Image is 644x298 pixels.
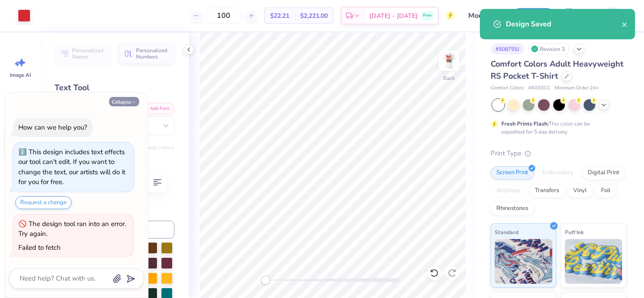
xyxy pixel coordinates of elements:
[18,243,61,252] div: Failed to fetch
[495,239,552,284] img: Standard
[270,11,289,21] span: $22.21
[501,120,611,136] div: This color can be expedited for 5 day delivery.
[491,166,534,180] div: Screen Print
[588,7,626,25] a: DA
[119,43,174,64] button: Personalized Numbers
[15,196,72,209] button: Request a change
[136,47,169,60] span: Personalized Numbers
[440,52,458,70] img: Back
[582,166,625,180] div: Digital Print
[491,59,623,81] span: Comfort Colors Adult Heavyweight RS Pocket T-Shirt
[72,47,105,60] span: Personalized Names
[300,11,328,21] span: $2,221.00
[443,74,455,82] div: Back
[18,123,87,132] div: How can we help you?
[109,97,139,106] button: Collapse
[55,43,110,64] button: Personalized Names
[568,184,593,197] div: Vinyl
[138,103,174,114] button: Add Font
[501,120,549,127] strong: Fresh Prints Flash:
[604,7,622,25] img: Damarys Aceituno
[491,148,626,159] div: Print Type
[529,184,565,197] div: Transfers
[565,239,623,284] img: Puff Ink
[555,84,599,92] span: Minimum Order: 24 +
[537,166,579,180] div: Embroidery
[423,13,432,19] span: Free
[206,8,241,24] input: – –
[506,19,622,29] div: Design Saved
[491,43,524,55] div: # 508755J
[495,227,518,237] span: Standard
[10,71,31,79] span: Image AI
[261,276,270,285] div: Accessibility label
[491,84,524,92] span: Comfort Colors
[595,184,616,197] div: Foil
[462,7,505,25] input: Untitled Design
[622,19,628,29] button: close
[18,219,126,239] div: The design tool ran into an error. Try again.
[491,202,534,215] div: Rhinestones
[565,227,584,237] span: Puff Ink
[491,184,526,197] div: Applique
[528,84,550,92] span: # 6030CC
[369,11,418,21] span: [DATE] - [DATE]
[18,147,125,187] div: This design includes text effects our tool can't edit. If you want to change the text, our artist...
[529,43,570,55] div: Revision 3
[55,82,174,94] div: Text Tool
